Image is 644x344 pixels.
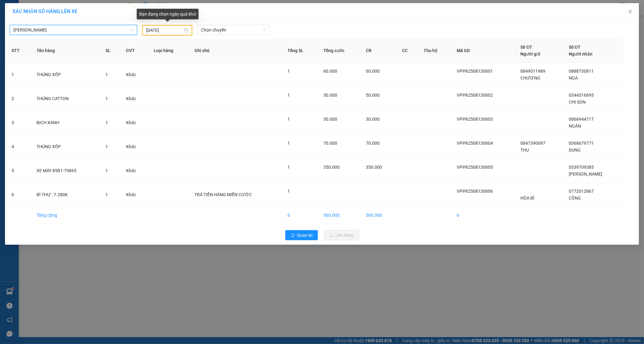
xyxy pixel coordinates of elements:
[149,39,189,63] th: Loại hàng
[106,96,108,101] span: 1
[569,69,594,74] span: 0888730811
[323,117,337,122] span: 30.000
[569,45,581,50] span: Số ĐT
[323,165,340,170] span: 350.000
[288,93,290,98] span: 1
[7,63,32,87] td: 1
[32,39,101,63] th: Tên hàng
[569,148,581,153] span: DUNG
[121,39,149,63] th: ĐVT
[521,69,546,74] span: 0849011989
[288,69,290,74] span: 1
[194,192,252,197] span: TRẢ TIỀN HÀNG MIỄN CƯỚC
[121,159,149,183] td: Khác
[521,148,529,153] span: THU
[569,196,581,201] span: CÔNG
[361,207,397,224] td: 560.000
[121,135,149,159] td: Khác
[569,75,578,80] span: NGA
[288,117,290,122] span: 1
[106,144,108,149] span: 1
[366,165,382,170] span: 350.000
[7,183,32,207] td: 6
[569,93,594,98] span: 0344316695
[7,87,32,111] td: 2
[457,93,493,98] span: VPPR2508130002
[290,233,295,238] span: rollback
[7,159,32,183] td: 5
[366,117,380,122] span: 30.000
[457,141,493,146] span: VPPR2508130004
[622,3,639,21] button: Close
[121,111,149,135] td: Khác
[283,39,318,63] th: Tổng SL
[106,72,108,77] span: 1
[366,69,380,74] span: 60.000
[569,141,594,146] span: 0368679771
[452,39,515,63] th: Mã GD
[189,39,283,63] th: Ghi chú
[7,135,32,159] td: 4
[521,141,546,146] span: 0847390097
[457,165,493,170] span: VPPR2508130005
[7,111,32,135] td: 3
[569,189,594,194] span: 0772012867
[106,168,108,173] span: 1
[323,141,337,146] span: 70.000
[521,51,541,56] span: Người gửi
[32,87,101,111] td: THÙNG CATTON
[323,69,337,74] span: 60.000
[13,25,133,35] span: Phan Rang - Hồ Chí Minh
[32,159,101,183] td: XE MÁY 85B1-79865
[32,111,101,135] td: BỊCH XANH
[457,117,493,122] span: VPPR2508130003
[137,9,199,19] div: Bạn đang chọn ngày quá khứ
[121,183,149,207] td: Khác
[3,3,37,37] img: logo.jpg
[297,232,313,239] span: Quay lại
[366,141,380,146] span: 70.000
[201,25,266,35] span: Chọn chuyến
[318,207,361,224] td: 560.000
[32,183,101,207] td: BÌ THƯ : 7.280K
[452,207,515,224] td: 6
[457,69,493,74] span: VPPR2508130001
[3,37,72,46] li: [PERSON_NAME]
[285,230,318,240] button: rollbackQuay lại
[628,9,633,14] span: close
[32,135,101,159] td: THÙNG XỐP
[397,39,419,63] th: CC
[101,39,121,63] th: SL
[121,63,149,87] td: Khác
[361,39,397,63] th: CR
[283,207,318,224] td: 6
[12,8,77,14] span: XÁC NHẬN SỐ HÀNG LÊN XE
[106,192,108,197] span: 1
[318,39,361,63] th: Tổng cước
[569,99,586,104] span: CHỊ SON
[288,165,290,170] span: 1
[569,117,594,122] span: 0866944717
[569,124,581,128] span: NGÂN
[521,45,533,50] span: Số ĐT
[32,207,101,224] td: Tổng cộng
[32,63,101,87] td: THÙNG XỐP
[323,93,337,98] span: 50.000
[288,189,290,194] span: 1
[569,172,602,177] span: [PERSON_NAME]
[569,165,594,170] span: 0339709385
[7,39,32,63] th: STT
[366,93,380,98] span: 50.000
[521,196,535,201] span: HÒA BÌ
[457,189,493,194] span: VPPR2508130006
[146,27,183,34] input: 12/08/2025
[419,39,452,63] th: Thu hộ
[569,51,592,56] span: Người nhận
[324,230,359,240] button: uploadLên hàng
[288,141,290,146] span: 1
[3,46,72,55] li: In ngày: 11:35 13/08
[521,75,541,80] span: CHƯƠNG
[121,87,149,111] td: Khác
[106,120,108,125] span: 1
